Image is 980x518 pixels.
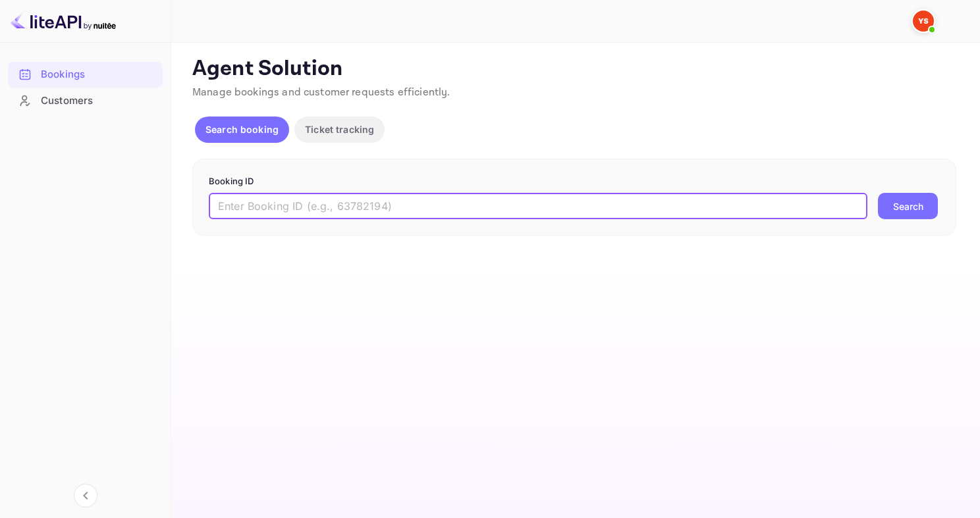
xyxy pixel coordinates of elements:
[8,88,163,114] div: Customers
[8,62,163,86] a: Bookings
[192,56,956,82] p: Agent Solution
[8,88,163,113] a: Customers
[913,11,934,32] img: Yandex Support
[205,122,279,136] p: Search booking
[41,93,156,109] div: Customers
[74,484,97,507] button: Collapse navigation
[192,86,450,99] span: Manage bookings and customer requests efficiently.
[41,67,156,82] div: Bookings
[209,193,867,219] input: Enter Booking ID (e.g., 63782194)
[8,62,163,88] div: Bookings
[878,193,938,219] button: Search
[209,175,940,188] p: Booking ID
[305,122,374,136] p: Ticket tracking
[11,11,116,32] img: LiteAPI logo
